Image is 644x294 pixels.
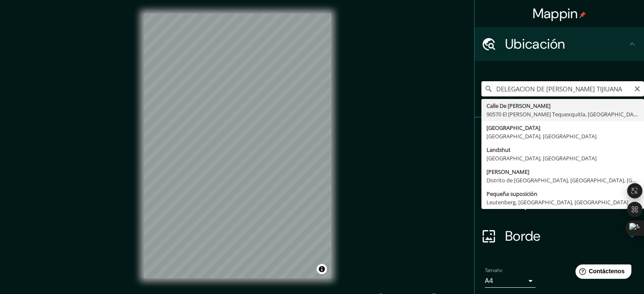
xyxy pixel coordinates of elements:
font: [GEOGRAPHIC_DATA], [GEOGRAPHIC_DATA] [486,132,597,140]
div: Borde [475,219,644,253]
div: Patas [475,118,644,151]
img: pin-icon.png [579,11,586,18]
font: [GEOGRAPHIC_DATA] [486,124,540,132]
font: Borde [505,227,541,245]
font: Leutenberg, [GEOGRAPHIC_DATA], [GEOGRAPHIC_DATA] [486,198,628,206]
div: Ubicación [475,27,644,61]
font: A4 [485,276,493,285]
font: Calle De [PERSON_NAME] [486,102,550,110]
font: [GEOGRAPHIC_DATA], [GEOGRAPHIC_DATA] [486,154,597,162]
font: [PERSON_NAME] [486,168,529,176]
font: Ubicación [505,35,565,53]
canvas: Mapa [144,14,331,278]
font: Mappin [533,5,578,22]
font: Pequeña suposición [486,190,537,198]
iframe: Lanzador de widgets de ayuda [569,261,635,285]
button: Activar o desactivar atribución [317,264,327,274]
div: Estilo [475,151,644,185]
font: Landshut [486,146,511,154]
button: Claro [634,84,641,92]
div: A4 [485,274,536,288]
div: Disposición [475,185,644,219]
font: Tamaño [485,267,502,274]
input: Elige tu ciudad o zona [481,81,644,96]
